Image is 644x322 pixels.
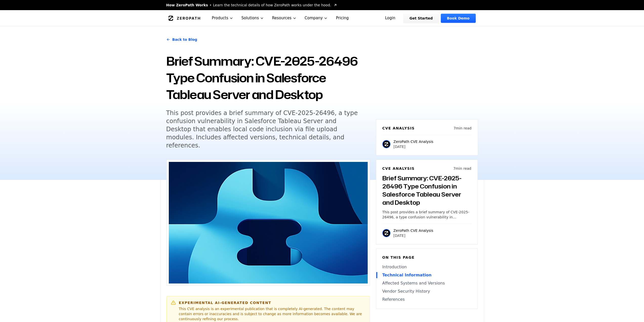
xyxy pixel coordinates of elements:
p: ZeroPath CVE Analysis [393,139,433,144]
button: Company [301,10,332,26]
span: How ZeroPath Works [166,3,208,8]
button: Solutions [237,10,268,26]
p: ZeroPath CVE Analysis [393,228,433,233]
h6: On this page [382,255,471,260]
a: Get Started [403,14,439,23]
h1: Brief Summary: CVE-2025-26496 Type Confusion in Salesforce Tableau Server and Desktop [166,53,370,103]
img: ZeroPath CVE Analysis [382,229,390,237]
a: Login [379,14,402,23]
p: [DATE] [393,144,433,149]
p: This CVE analysis is an experimental publication that is completely AI-generated. The content may... [179,306,366,321]
p: 7 min read [453,166,471,171]
a: References [382,296,471,302]
img: Brief Summary: CVE-2025-26496 Type Confusion in Salesforce Tableau Server and Desktop [169,162,368,283]
a: Introduction [382,264,471,270]
a: Pricing [332,10,353,26]
nav: Global [160,10,484,26]
p: [DATE] [393,233,433,238]
p: This post provides a brief summary of CVE-2025-26496, a type confusion vulnerability in Salesforc... [382,210,471,220]
h6: CVE Analysis [382,126,415,131]
h6: CVE Analysis [382,166,415,171]
a: Book Demo [441,14,475,23]
a: Technical Information [382,272,471,278]
h3: Brief Summary: CVE-2025-26496 Type Confusion in Salesforce Tableau Server and Desktop [382,174,471,206]
a: How ZeroPath WorksLearn the technical details of how ZeroPath works under the hood. [166,3,337,8]
span: Learn the technical details of how ZeroPath works under the hood. [213,3,331,8]
h6: Experimental AI-Generated Content [179,300,366,305]
button: Resources [268,10,301,26]
p: 7 min read [453,126,471,131]
img: ZeroPath CVE Analysis [382,140,390,148]
h5: This post provides a brief summary of CVE-2025-26496, a type confusion vulnerability in Salesforc... [166,109,361,149]
a: Affected Systems and Versions [382,280,471,286]
a: Vendor Security History [382,288,471,294]
button: Products [208,10,237,26]
a: Back to Blog [166,32,197,47]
